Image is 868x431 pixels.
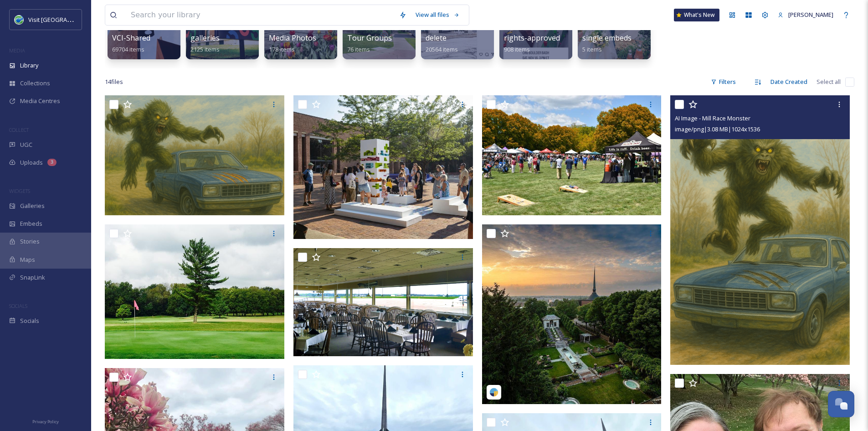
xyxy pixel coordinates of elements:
div: 3 [47,159,56,166]
span: rights-approved [504,33,560,43]
span: COLLECT [9,126,29,133]
img: AI image - Mill Race Monster [105,95,284,215]
span: Galleries [20,202,45,210]
span: UGC [20,140,32,149]
span: Library [20,61,38,70]
span: Stories [20,237,40,246]
span: Socials [20,317,39,325]
img: 2025 EC Yes And Exhibition Tour_004-Hadley%20Fruits%20for%20Landmark%20Columbus%20Foundation.jpg [293,95,473,239]
span: Visit [GEOGRAPHIC_DATA] [US_STATE] [28,15,131,24]
span: single embeds [582,33,632,43]
a: VCI-Shared69704 items [112,34,150,53]
span: 14 file s [105,78,123,86]
img: stevegrider-1782976.jpg [482,224,662,404]
input: Search your library [126,5,395,25]
span: galleries [190,33,220,43]
a: [PERSON_NAME] [773,6,838,24]
span: VCI-Shared [112,33,150,43]
a: Privacy Policy [32,415,59,426]
span: 2125 items [190,45,220,53]
a: galleries2125 items [190,34,220,53]
span: Maps [20,255,35,264]
a: Tour Groups76 items [347,34,392,53]
span: [PERSON_NAME] [788,10,833,19]
a: Media Photos178 items [269,34,316,53]
span: 5 items [582,45,602,53]
img: AI Image - Mill Race Monster [670,95,850,365]
span: Collections [20,79,50,88]
span: Uploads [20,158,43,167]
span: AI Image - Mill Race Monster [675,114,750,122]
img: Blackerby's Hangar 5 (7).png [293,248,473,356]
span: WIDGETS [9,187,30,194]
span: Media Centres [20,97,60,105]
span: 908 items [504,45,530,53]
img: cvctwitlogo_400x400.jpg [15,15,24,24]
a: delete20564 items [426,34,458,53]
button: Open Chat [828,391,854,417]
span: Embeds [20,219,42,228]
a: View all files [411,6,464,24]
span: image/png | 3.08 MB | 1024 x 1536 [675,125,760,133]
span: Tour Groups [347,33,392,43]
span: 178 items [269,45,295,53]
a: rights-approved908 items [504,34,560,53]
div: Date Created [766,73,812,91]
span: 76 items [347,45,370,53]
div: Filters [706,73,740,91]
span: SnapLink [20,273,45,282]
span: SOCIALS [9,302,27,309]
span: 20564 items [426,45,458,53]
span: 69704 items [112,45,144,53]
a: single embeds5 items [582,34,632,53]
span: delete [426,33,447,43]
span: MEDIA [9,47,25,54]
span: Privacy Policy [32,419,59,425]
span: Select all [817,78,841,86]
span: Media Photos [269,33,316,43]
a: What's New [674,9,719,21]
img: greenbelt.jpg [105,224,284,359]
img: snapsea-logo.png [489,388,498,397]
img: Columbus on Tap - AHarvey - 2024 -1 - fall shot.jpg [482,95,662,215]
